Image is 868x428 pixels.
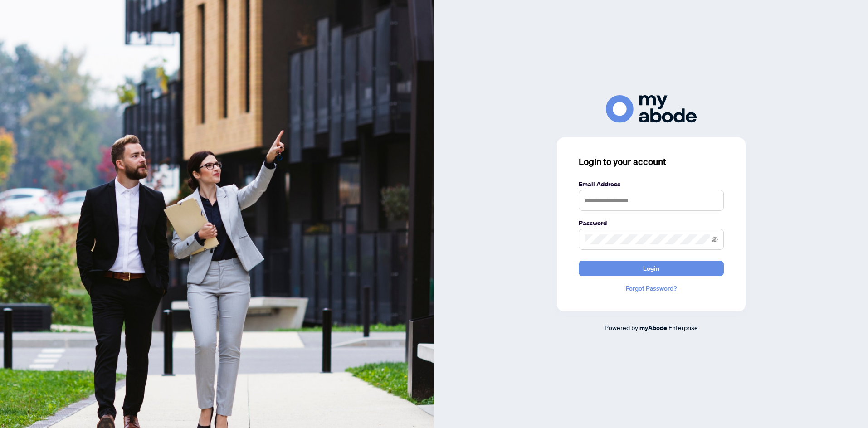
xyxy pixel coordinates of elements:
button: Login [579,261,724,276]
label: Email Address [579,179,724,189]
span: Login [643,261,659,276]
span: Enterprise [668,323,698,331]
img: ma-logo [606,95,697,123]
h3: Login to your account [579,156,724,168]
span: eye-invisible [712,236,718,243]
a: Forgot Password? [579,283,724,293]
label: Password [579,218,724,228]
span: Powered by [605,323,638,331]
a: myAbode [639,323,667,333]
